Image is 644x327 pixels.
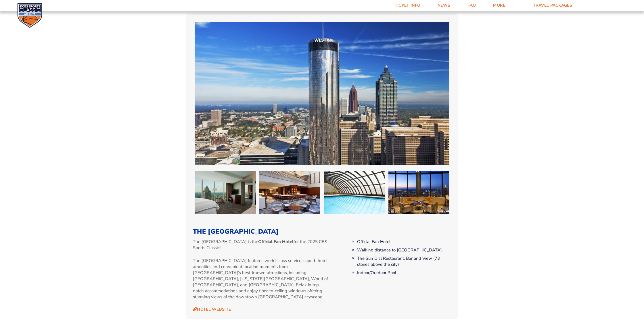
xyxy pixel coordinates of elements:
img: The Westin Peachtree Plaza Atlanta [259,171,321,214]
li: Walking distance to [GEOGRAPHIC_DATA] [357,247,451,253]
img: The Westin Peachtree Plaza Atlanta [324,171,385,214]
li: Official Fan Hotel! [357,239,451,245]
li: Indoor/Outdoor Pool [357,270,451,276]
p: The [GEOGRAPHIC_DATA] features world-class service, superb hotel amenities and convenient locatio... [193,258,331,300]
h3: The [GEOGRAPHIC_DATA] [193,228,451,235]
img: The Westin Peachtree Plaza Atlanta [388,171,450,214]
img: CBS Sports Classic [17,3,42,28]
strong: Official Fan Hotel [258,239,294,245]
p: The [GEOGRAPHIC_DATA] is the for the 2025 CBS Sports Classic! [193,239,331,251]
img: The Westin Peachtree Plaza Atlanta [195,171,256,214]
li: The Sun Dial Restaurant, Bar and View (73 stories above the city) [357,255,451,268]
a: Hotel Website [193,307,231,312]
